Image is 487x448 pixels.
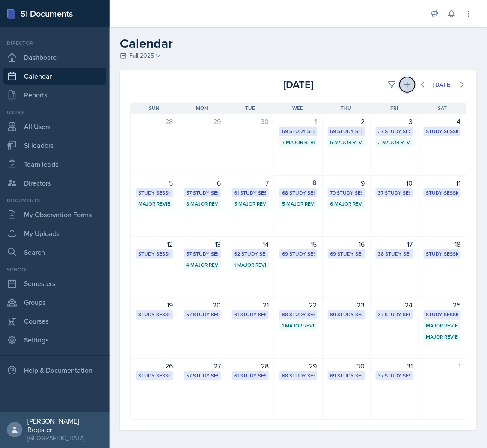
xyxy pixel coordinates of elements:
div: 4 [424,116,461,127]
a: Calendar [3,68,106,85]
a: Semesters [3,275,106,292]
div: Help & Documentation [3,362,106,379]
div: 8 Major Review Sessions [186,200,218,208]
div: [DATE] [434,81,452,88]
div: 10 [376,178,413,188]
div: 61 Study Sessions [234,311,266,319]
a: Si leaders [3,137,106,154]
div: 2 [328,116,365,127]
div: Study Session [426,189,458,197]
div: 7 Major Review Sessions [282,139,314,146]
a: Dashboard [3,49,106,66]
div: 30 [328,361,365,371]
div: 69 Study Sessions [330,311,362,319]
div: 1 [279,116,317,127]
div: 1 Major Review Session [234,261,266,269]
a: Reports [3,86,106,103]
div: 3 Major Review Sessions [378,139,410,146]
div: 69 Study Sessions [330,372,362,380]
div: 69 Study Sessions [330,250,362,258]
div: 70 Study Sessions [330,189,362,197]
div: 12 [136,239,173,249]
span: Mon [196,104,208,112]
div: 68 Study Sessions [282,311,314,319]
div: 30 [232,116,269,127]
a: Directors [3,174,106,192]
div: 24 [376,300,413,310]
div: 11 [424,178,461,188]
div: [GEOGRAPHIC_DATA] [27,434,103,443]
a: Search [3,244,106,261]
div: 26 [136,361,173,371]
div: Users [3,109,106,116]
h2: Calendar [120,36,477,51]
div: Director [3,39,106,47]
div: Major Review Session [138,200,170,208]
div: 7 [232,178,269,188]
div: 28 [232,361,269,371]
a: My Observation Forms [3,206,106,223]
a: Team leads [3,156,106,173]
div: 5 Major Review Sessions [234,200,266,208]
div: [DATE] [242,77,354,92]
span: Sun [149,104,160,112]
span: Thu [341,104,352,112]
div: 31 [376,361,413,371]
div: 5 [136,178,173,188]
div: Study Session [426,250,458,258]
div: 15 [279,239,317,249]
div: 57 Study Sessions [186,250,218,258]
div: 37 Study Sessions [378,372,410,380]
div: 69 Study Sessions [330,127,362,135]
div: Study Session [138,372,170,380]
div: 25 [424,300,461,310]
div: 6 Major Review Sessions [330,139,362,146]
div: 5 Major Review Sessions [282,200,314,208]
div: Study Session [138,311,170,319]
span: Tue [245,104,255,112]
div: 14 [232,239,269,249]
a: Courses [3,313,106,330]
span: Sat [438,104,447,112]
div: 23 [328,300,365,310]
div: 18 [424,239,461,249]
a: Settings [3,332,106,349]
div: 27 [184,361,221,371]
div: 38 Study Sessions [378,250,410,258]
button: [DATE] [428,77,458,92]
div: 57 Study Sessions [186,311,218,319]
div: 37 Study Sessions [378,311,410,319]
div: 68 Study Sessions [282,189,314,197]
div: Study Session [426,311,458,319]
a: Groups [3,294,106,311]
div: 6 [184,178,221,188]
div: 4 Major Review Sessions [186,261,218,269]
div: 9 [328,178,365,188]
div: 37 Study Sessions [378,127,410,135]
div: 8 [279,178,317,188]
div: Major Review Session [426,322,458,330]
div: Study Session [426,127,458,135]
div: 37 Study Sessions [378,189,410,197]
div: 61 Study Sessions [234,372,266,380]
div: 69 Study Sessions [282,250,314,258]
div: 16 [328,239,365,249]
div: Study Session [138,250,170,258]
span: Fri [391,104,398,112]
div: 19 [136,300,173,310]
div: 1 [424,361,461,371]
div: 17 [376,239,413,249]
div: 61 Study Sessions [234,189,266,197]
div: 6 Major Review Sessions [330,200,362,208]
div: 13 [184,239,221,249]
span: Fall 2025 [129,51,154,60]
div: 22 [279,300,317,310]
div: 57 Study Sessions [186,372,218,380]
div: Major Review Session [426,333,458,341]
div: 57 Study Sessions [186,189,218,197]
span: Wed [292,104,304,112]
div: 29 [184,116,221,127]
div: 28 [136,116,173,127]
div: 29 [279,361,317,371]
div: 68 Study Sessions [282,372,314,380]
